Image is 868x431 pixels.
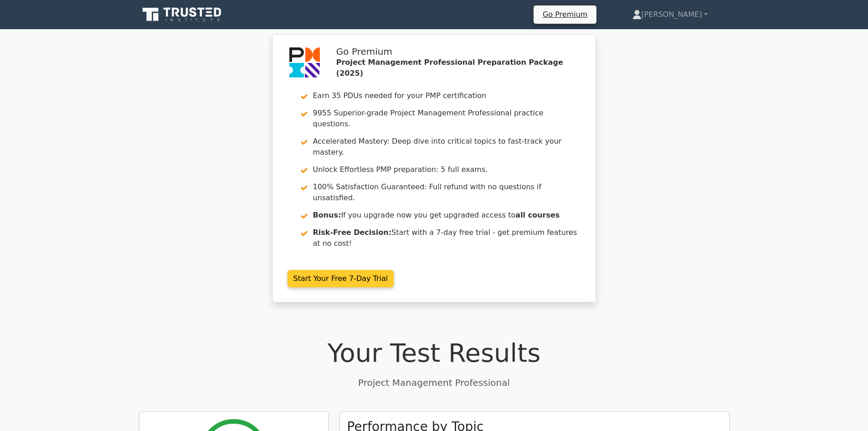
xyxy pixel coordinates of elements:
[288,270,394,287] a: Start Your Free 7-Day Trial
[611,5,729,24] a: [PERSON_NAME]
[139,338,729,368] h1: Your Test Results
[537,8,593,21] a: Go Premium
[139,376,729,389] p: Project Management Professional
